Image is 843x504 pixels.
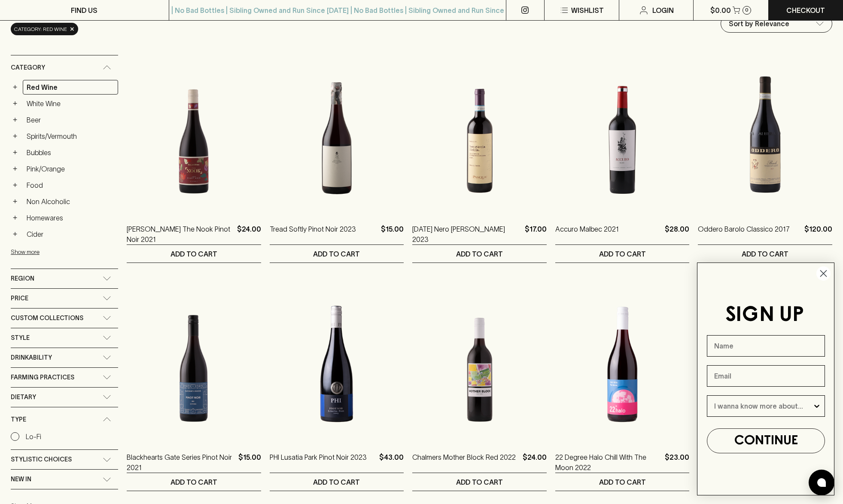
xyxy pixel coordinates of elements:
[23,129,118,144] a: Spirits/Vermouth
[11,388,118,407] div: Dietary
[270,452,367,473] p: PHI Lusatia Park Pinot Noir 2023
[71,5,97,15] p: FIND US
[11,348,118,367] div: Drinkability
[26,431,41,442] p: Lo-Fi
[127,61,261,211] img: Buller The Nook Pinot Noir 2021
[11,352,52,363] span: Drinkability
[313,477,360,487] p: ADD TO CART
[412,289,547,439] img: Chalmers Mother Block Red 2022
[11,62,45,73] span: Category
[555,473,690,491] button: ADD TO CART
[127,289,261,439] img: Blackhearts Gate Series Pinot Noir 2021
[11,181,19,189] button: +
[127,245,261,263] button: ADD TO CART
[714,396,813,416] input: I wanna know more about...
[127,452,235,473] p: Blackhearts Gate Series Pinot Noir 2021
[571,5,604,15] p: Wishlist
[525,224,547,244] p: $17.00
[707,365,825,387] input: Email
[23,145,118,160] a: Bubbles
[11,470,118,489] div: New In
[23,162,118,176] a: Pink/Orange
[665,452,689,473] p: $23.00
[127,473,261,491] button: ADD TO CART
[70,24,75,34] span: ×
[14,25,67,34] span: Category: red wine
[11,83,19,92] button: +
[270,224,356,244] a: Tread Softly Pinot Noir 2023
[11,289,118,308] div: Price
[11,197,19,206] button: +
[721,15,832,32] div: Sort by Relevance
[11,407,118,432] div: Type
[710,5,731,15] p: $0.00
[23,113,118,127] a: Beer
[11,132,19,141] button: +
[11,55,118,80] div: Category
[599,477,646,487] p: ADD TO CART
[270,245,404,263] button: ADD TO CART
[381,224,404,244] p: $15.00
[23,194,118,209] a: Non Alcoholic
[729,18,789,29] p: Sort by Relevance
[652,5,674,15] p: Login
[11,474,31,485] span: New In
[270,473,404,491] button: ADD TO CART
[379,452,404,473] p: $43.00
[698,61,832,211] img: Oddero Barolo Classico 2017
[270,289,404,439] img: PHI Lusatia Park Pinot Noir 2023
[555,245,690,263] button: ADD TO CART
[698,224,790,244] a: Oddero Barolo Classico 2017
[555,289,690,439] img: 22 Degree Halo Chill With The Moon 2022
[745,8,749,12] p: 0
[170,477,217,487] p: ADD TO CART
[127,224,234,244] a: [PERSON_NAME] The Nook Pinot Noir 2021
[456,249,503,259] p: ADD TO CART
[412,452,516,473] a: Chalmers Mother Block Red 2022
[170,249,217,259] p: ADD TO CART
[813,396,821,416] button: Show Options
[11,328,118,348] div: Style
[523,452,547,473] p: $24.00
[786,5,825,15] p: Checkout
[555,224,619,244] a: Accuro Malbec 2021
[11,214,19,222] button: +
[237,224,261,244] p: $24.00
[665,224,689,244] p: $28.00
[11,309,118,328] div: Custom Collections
[412,224,521,244] a: [DATE] Nero [PERSON_NAME] 2023
[11,273,34,284] span: Region
[817,478,826,487] img: bubble-icon
[270,61,404,211] img: Tread Softly Pinot Noir 2023
[11,165,19,173] button: +
[11,293,28,304] span: Price
[238,452,261,473] p: $15.00
[555,452,662,473] a: 22 Degree Halo Chill With The Moon 2022
[23,178,118,192] a: Food
[23,211,118,225] a: Homewares
[23,227,118,241] a: Cider
[313,249,360,259] p: ADD TO CART
[688,254,843,504] div: FLYOUT Form
[11,269,118,288] div: Region
[412,245,547,263] button: ADD TO CART
[23,96,118,111] a: White Wine
[23,80,118,95] a: Red Wine
[816,266,831,281] button: Close dialog
[456,477,503,487] p: ADD TO CART
[707,335,825,357] input: Name
[11,450,118,469] div: Stylistic Choices
[412,61,547,211] img: Pasqua Nero d'Avola 2023
[599,249,646,259] p: ADD TO CART
[11,414,26,425] span: Type
[725,305,804,325] span: SIGN UP
[11,454,72,465] span: Stylistic Choices
[804,224,832,244] p: $120.00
